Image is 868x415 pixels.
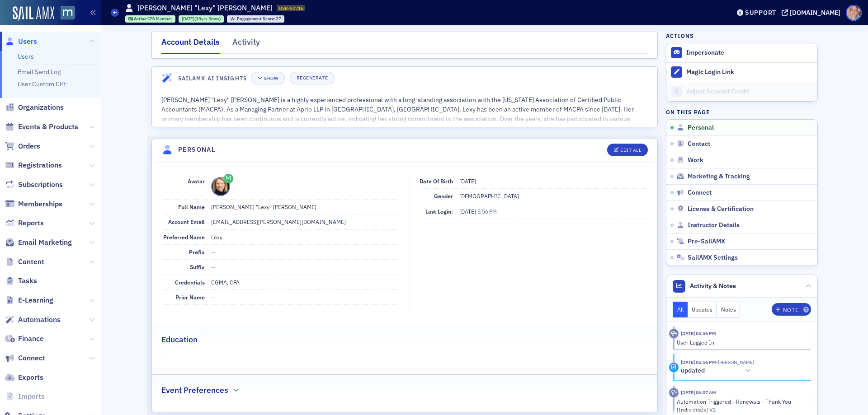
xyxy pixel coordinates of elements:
[666,108,818,116] h4: On this page
[666,82,817,101] a: Adjust Account Credit
[5,218,44,228] a: Reports
[688,124,714,132] span: Personal
[237,17,282,22] div: 27
[18,160,62,170] span: Registrations
[251,72,285,84] button: Show
[686,88,813,96] div: Adjust Account Credit
[673,302,688,317] button: All
[18,37,37,47] span: Users
[5,122,78,132] a: Events & Products
[783,308,798,312] div: Note
[18,122,78,132] span: Events & Products
[434,192,453,200] span: Gender
[188,177,205,185] span: Avatar
[18,257,44,267] span: Content
[5,141,40,151] a: Orders
[666,32,694,40] h4: Actions
[161,36,220,54] div: Account Details
[178,145,215,154] h4: Personal
[677,397,805,414] div: Automation Triggered - Renewals - Thank You [Individuals] V2
[688,302,717,317] button: Updates
[190,263,205,270] span: Suffix
[211,200,400,214] dd: [PERSON_NAME] "Lexy" [PERSON_NAME]
[717,302,741,317] button: Notes
[227,15,284,23] div: Engagement Score: 27
[18,276,37,286] span: Tasks
[420,177,453,185] span: Date of Birth
[5,238,72,247] a: Email Marketing
[211,275,400,289] dd: CGMA, CPA
[772,303,811,316] button: Note
[688,173,750,181] span: Marketing & Tracking
[279,5,303,11] span: USR-50716
[290,72,335,84] button: Regenerate
[846,5,862,21] span: Profile
[690,281,736,291] span: Activity & Notes
[688,221,740,229] span: Instructor Details
[211,214,400,229] dd: [EMAIL_ADDRESS][PERSON_NAME][DOMAIN_NAME]
[18,80,67,88] a: User Custom CPE
[137,3,273,13] h1: [PERSON_NAME] "Lexy" [PERSON_NAME]
[666,62,817,82] button: Magic Login Link
[790,9,840,17] div: [DOMAIN_NAME]
[163,233,205,241] span: Preferred Name
[237,16,276,22] span: Engagement Score :
[745,9,776,17] div: Support
[211,263,216,270] span: —
[232,36,260,53] div: Activity
[182,16,194,22] span: [DATE]
[178,203,205,210] span: Full Name
[681,366,754,376] button: updated
[211,248,216,256] span: —
[425,208,453,215] span: Last Login:
[5,257,44,267] a: Content
[13,6,54,21] img: SailAMX
[677,338,805,346] div: User Logged In
[681,389,716,396] time: 7/1/2025 06:07 AM
[459,177,476,185] span: [DATE]
[669,329,679,338] div: Activity
[128,16,173,22] a: Active CPA Member
[669,363,679,372] div: Update
[161,384,228,396] h2: Event Preferences
[175,294,205,301] span: Prior Name
[688,140,710,148] span: Contact
[125,15,176,23] div: Active: Active: CPA Member
[18,141,40,151] span: Orders
[18,218,44,228] span: Reports
[459,189,646,203] dd: [DEMOGRAPHIC_DATA]
[5,295,53,305] a: E-Learning
[18,238,72,247] span: Email Marketing
[18,373,43,382] span: Exports
[686,68,813,76] div: Magic Login Link
[18,68,61,76] a: Email Send Log
[175,279,205,286] span: Credentials
[211,230,400,244] dd: Lexy
[161,334,198,345] h2: Education
[5,353,45,363] a: Connect
[477,208,497,215] span: 5:56 PM
[18,180,63,190] span: Subscriptions
[18,334,44,344] span: Finance
[5,37,37,47] a: Users
[189,248,205,256] span: Prefix
[688,254,738,262] span: SailAMX Settings
[18,353,45,363] span: Connect
[5,334,44,344] a: Finance
[688,238,725,246] span: Pre-SailAMX
[18,315,61,325] span: Automations
[620,148,641,153] div: Edit All
[681,367,705,375] h5: updated
[5,160,62,170] a: Registrations
[688,189,712,197] span: Connect
[18,52,34,61] a: Users
[54,6,75,21] a: View Homepage
[5,103,64,112] a: Organizations
[5,276,37,286] a: Tasks
[681,330,716,336] time: 9/17/2025 05:56 PM
[5,392,45,401] a: Imports
[61,6,75,20] img: SailAMX
[179,15,224,23] div: 1987-05-01 00:00:00
[18,199,62,209] span: Memberships
[18,392,45,401] span: Imports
